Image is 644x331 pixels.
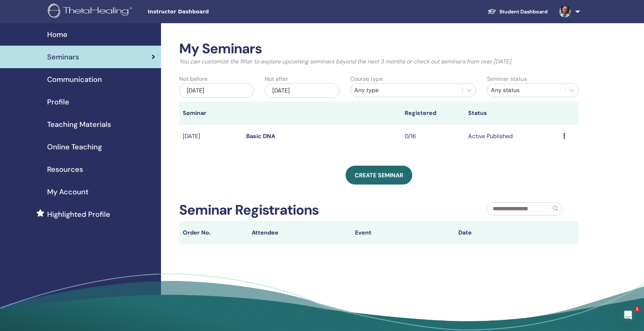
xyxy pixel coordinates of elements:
[47,119,111,130] span: Teaching Materials
[179,75,207,83] label: Not before
[346,166,412,185] a: Create seminar
[179,125,243,148] td: [DATE]
[455,221,558,244] th: Date
[179,102,243,125] th: Seminar
[465,125,560,148] td: Active Published
[179,202,319,219] h2: Seminar Registrations
[48,4,135,20] img: logo.png
[148,8,256,16] span: Instructor Dashboard
[179,221,248,244] th: Order No.
[179,83,254,98] div: [DATE]
[265,83,339,98] div: [DATE]
[47,96,69,107] span: Profile
[47,29,67,40] span: Home
[246,132,275,140] a: Basic DNA
[351,221,455,244] th: Event
[634,306,640,312] span: 1
[465,102,560,125] th: Status
[47,141,102,152] span: Online Teaching
[354,86,459,95] div: Any type
[47,186,88,197] span: My Account
[491,86,561,95] div: Any status
[179,57,579,66] p: You can customize the filter to explore upcoming seminars beyond the next 3 months or check out s...
[248,221,351,244] th: Attendee
[559,6,571,17] img: default.jpg
[47,164,83,175] span: Resources
[47,209,110,220] span: Highlighted Profile
[401,102,465,125] th: Registered
[488,8,496,15] img: graduation-cap-white.svg
[47,74,102,85] span: Communication
[487,75,527,83] label: Seminar status
[265,75,288,83] label: Not after
[355,171,403,179] span: Create seminar
[401,125,465,148] td: 0/16
[350,75,383,83] label: Course type
[482,5,553,18] a: Student Dashboard
[47,51,79,62] span: Seminars
[619,306,637,324] iframe: Intercom live chat
[179,41,579,57] h2: My Seminars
